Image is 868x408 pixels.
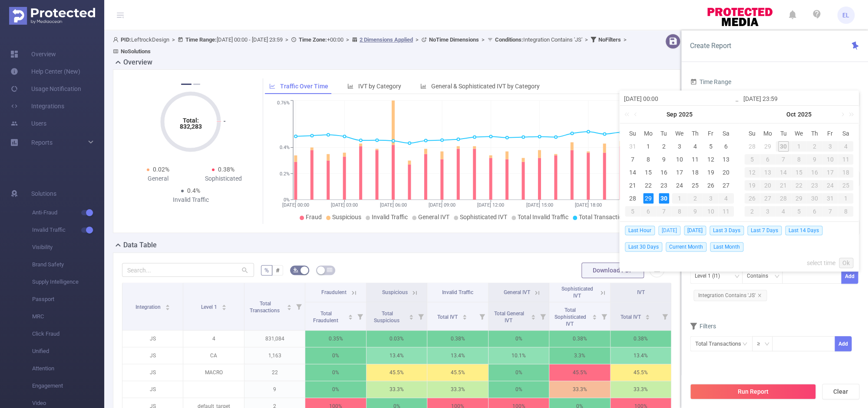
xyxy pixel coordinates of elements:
div: 9 [806,154,822,165]
span: General IVT [418,214,449,220]
div: 13 [760,167,776,178]
a: Last year (Control + left) [623,106,634,123]
div: Invalid Traffic [158,195,223,204]
th: Thu [806,127,822,140]
td: November 3, 2025 [760,205,776,218]
div: 12 [744,167,760,178]
span: IVT by Category [358,83,401,90]
td: October 22, 2025 [791,179,807,192]
b: No Filters [598,36,621,43]
tspan: [DATE] 12:00 [477,202,504,208]
i: icon: table [327,267,332,272]
span: Tu [776,130,791,137]
div: 29 [791,193,807,204]
div: Contains [747,269,774,283]
td: September 9, 2025 [656,153,672,166]
div: 11 [690,154,700,165]
th: Mon [760,127,776,140]
div: 10 [822,154,838,165]
div: 24 [674,180,684,191]
a: 2025 [678,106,693,123]
i: icon: down [734,274,739,280]
div: 31 [822,193,838,204]
div: 17 [674,167,684,178]
span: Brand Safety [32,256,104,273]
div: 21 [627,180,638,191]
div: 20 [760,180,776,191]
tspan: Total: [183,117,199,124]
span: Sa [718,130,734,137]
div: 8 [643,154,653,165]
a: Users [10,115,46,132]
div: 7 [822,206,838,217]
span: Invalid Traffic [32,221,104,239]
span: Mo [640,130,656,137]
div: 30 [659,193,669,204]
div: 13 [721,154,731,165]
th: Sat [718,127,734,140]
span: 0.38% [218,166,234,173]
div: 30 [806,193,822,204]
div: 2 [687,193,703,204]
input: End date [743,94,854,104]
div: 1 [643,141,653,152]
th: Fri [822,127,838,140]
div: 6 [721,141,731,152]
a: select time [807,255,835,271]
div: 11 [838,154,853,165]
div: 30 [776,141,791,152]
span: 0.4% [187,187,200,194]
td: October 12, 2025 [744,166,760,179]
div: 26 [705,180,716,191]
span: LeftrockDesign [DATE] 00:00 - [DATE] 23:59 +00:00 [113,36,629,55]
td: October 9, 2025 [687,205,703,218]
span: MRC [32,308,104,325]
div: General [125,174,191,183]
a: Reports [31,134,53,151]
td: October 23, 2025 [806,179,822,192]
td: October 11, 2025 [718,205,734,218]
span: Sophisticated IVT [460,214,507,220]
div: 16 [659,167,669,178]
button: Add [835,336,851,351]
td: September 13, 2025 [718,153,734,166]
td: September 16, 2025 [656,166,672,179]
td: September 8, 2025 [640,153,656,166]
td: October 3, 2025 [703,192,718,205]
td: September 1, 2025 [640,140,656,153]
td: September 30, 2025 [656,192,672,205]
td: September 26, 2025 [703,179,718,192]
a: Overview [10,45,56,63]
span: Th [687,130,703,137]
i: icon: down [764,341,769,347]
div: 24 [822,180,838,191]
td: November 2, 2025 [744,205,760,218]
div: 22 [643,180,653,191]
td: October 14, 2025 [776,166,791,179]
span: > [343,36,352,43]
div: 1 [838,193,853,204]
tspan: [DATE] 03:00 [331,202,358,208]
div: 4 [690,141,700,152]
td: September 4, 2025 [687,140,703,153]
span: Su [625,130,640,137]
i: icon: line-chart [269,83,275,89]
div: 4 [838,141,853,152]
i: icon: down [774,274,779,280]
a: Help Center (New) [10,63,80,80]
div: 26 [744,193,760,204]
button: Add [841,269,858,284]
td: September 22, 2025 [640,179,656,192]
td: September 14, 2025 [625,166,640,179]
th: Tue [776,127,791,140]
td: October 1, 2025 [791,140,807,153]
td: August 31, 2025 [625,140,640,153]
span: Create Report [690,42,731,50]
div: 4 [718,193,734,204]
span: Fraud [306,214,322,220]
td: November 1, 2025 [838,192,853,205]
div: 4 [776,206,791,217]
div: 8 [672,206,687,217]
span: Passport [32,291,104,308]
b: No Time Dimensions [429,36,479,43]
